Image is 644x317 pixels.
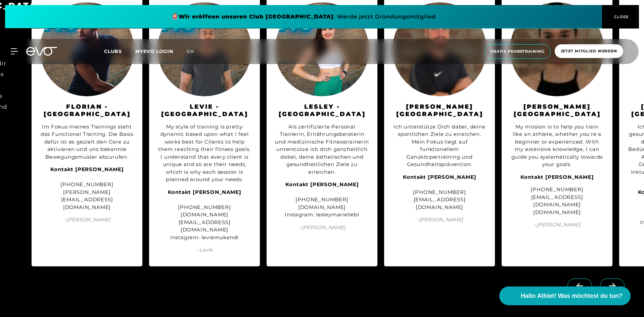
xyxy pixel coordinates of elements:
span: CLOSE [612,14,629,20]
div: Im Fokus meines Trainings steht das Functional Training. Die Basis dafür ist es gezielt den Core ... [40,123,134,161]
span: Jetzt Mitglied werden [561,48,617,54]
div: [PHONE_NUMBER] [EMAIL_ADDRESS][DOMAIN_NAME] [393,173,487,211]
div: [PHONE_NUMBER] [EMAIL_ADDRESS][DOMAIN_NAME] [DOMAIN_NAME] [510,186,604,216]
strong: Kontakt [PERSON_NAME] [168,189,241,195]
div: My style of training is pretty dynamic based upon what I feel works best for Clients to help them... [157,123,251,183]
span: – [PERSON_NAME] [393,216,487,224]
div: [PHONE_NUMBER] [DOMAIN_NAME][EMAIL_ADDRESS][DOMAIN_NAME] Instagram: leviemukendi [157,189,251,242]
strong: Kontakt [PERSON_NAME] [285,181,359,188]
div: Als zertifizierte Personal Trainerin, Ernährungsberaterin und medizinische Fitnesstrainerin unter... [275,123,369,176]
button: Hallo Athlet! Was möchtest du tun? [499,286,631,305]
a: Jetzt Mitglied werden [553,44,625,59]
h3: [PERSON_NAME][GEOGRAPHIC_DATA] [510,103,604,118]
span: – [PERSON_NAME] [275,224,369,231]
h3: Levie - [GEOGRAPHIC_DATA] [157,103,251,118]
a: en [187,48,202,55]
strong: Kontakt [PERSON_NAME] [50,166,124,172]
span: en [187,48,194,54]
span: – Levie [157,246,251,254]
span: Hallo Athlet! Was möchtest du tun? [521,292,623,301]
a: MYEVO LOGIN [135,48,173,54]
strong: Kontakt [PERSON_NAME] [520,174,594,180]
span: Gratis Probetraining [491,49,544,54]
div: Ich unterstütze Dich dabei, deine sportlichen Ziele zu erreichen. Mein Fokus liegt auf funktionel... [393,123,487,168]
h3: [PERSON_NAME][GEOGRAPHIC_DATA] [393,103,487,118]
span: – [PERSON_NAME] [510,221,604,229]
div: [PHONE_NUMBER] [DOMAIN_NAME] Instagram: lesleymarieliebl [275,181,369,219]
span: Clubs [104,48,122,54]
span: – [PERSON_NAME] [40,216,134,224]
h3: Florian - [GEOGRAPHIC_DATA] [40,103,134,118]
div: My mission is to help you train like an athlete, whether you're a beginner or experienced. With m... [510,123,604,168]
a: Clubs [104,48,135,54]
h3: Lesley - [GEOGRAPHIC_DATA] [275,103,369,118]
strong: Kontakt [PERSON_NAME] [403,174,476,180]
div: [PHONE_NUMBER] [PERSON_NAME][EMAIL_ADDRESS][DOMAIN_NAME] [40,166,134,211]
button: CLOSE [602,5,639,29]
a: Gratis Probetraining [482,44,553,59]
